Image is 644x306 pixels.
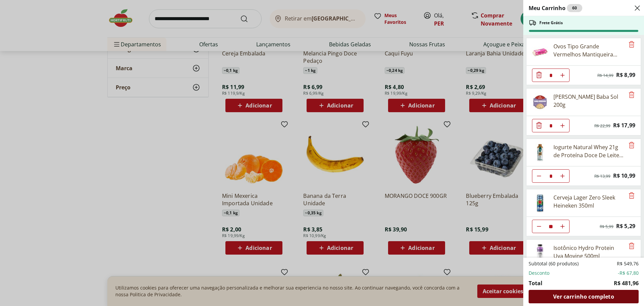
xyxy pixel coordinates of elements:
[531,143,549,162] img: Principal
[594,123,610,129] span: R$ 22,99
[532,220,546,233] button: Diminuir Quantidade
[594,174,610,179] span: R$ 13,99
[531,244,549,263] img: Isotônico Hydro Protein Uva Moving 500ml
[529,290,639,303] a: Ver carrinho completo
[616,222,635,231] span: R$ 5,29
[628,41,636,49] button: Remove
[553,42,625,58] div: Ovos Tipo Grande Vermelhos Mantiqueira Happy Eggs 10 Unidades
[628,192,636,200] button: Remove
[617,260,639,267] span: R$ 549,76
[546,170,556,182] input: Quantidade Atual
[532,119,546,132] button: Diminuir Quantidade
[556,169,569,183] button: Aumentar Quantidade
[616,71,635,80] span: R$ 8,99
[600,224,613,229] span: R$ 5,99
[613,121,635,130] span: R$ 17,99
[531,193,549,212] img: Cerveja Lager Heineken Zero Lata 350ml
[553,93,625,109] div: [PERSON_NAME] Baba Sol 200g
[613,171,635,180] span: R$ 10,99
[556,220,569,233] button: Aumentar Quantidade
[531,93,549,112] img: Baba Ganoush BabaSol 200g
[539,20,563,26] span: Frete Grátis
[529,4,582,12] h2: Meu Carrinho
[532,69,546,82] button: Diminuir Quantidade
[597,73,613,78] span: R$ 14,99
[553,143,625,159] div: Iogurte Natural Whey 21g de Proteína Doce De Leite Verde Campo 250g
[553,193,625,210] div: Cerveja Lager Zero Sleek Heineken 350ml
[628,141,636,149] button: Remove
[546,220,556,233] input: Quantidade Atual
[614,279,639,287] span: R$ 481,96
[628,91,636,99] button: Remove
[532,169,546,183] button: Diminuir Quantidade
[567,4,582,12] div: 60
[546,69,556,82] input: Quantidade Atual
[556,69,569,82] button: Aumentar Quantidade
[618,270,639,276] span: -R$ 67,80
[529,279,542,287] span: Total
[531,42,549,61] img: Ovos Tipo Grande Vermelhos Mantiqueira Happy Eggs 10 Unidades
[529,270,549,276] span: Desconto
[553,244,625,260] div: Isotônico Hydro Protein Uva Moving 500ml
[529,260,579,267] span: Subtotal (60 produtos)
[556,119,569,132] button: Aumentar Quantidade
[628,242,636,250] button: Remove
[553,294,614,299] span: Ver carrinho completo
[546,119,556,132] input: Quantidade Atual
